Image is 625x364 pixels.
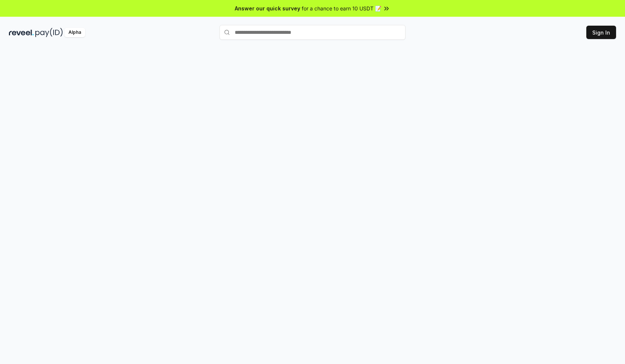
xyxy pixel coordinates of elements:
[35,28,63,37] img: pay_id
[586,26,616,39] button: Sign In
[9,28,34,37] img: reveel_dark
[235,4,300,12] span: Answer our quick survey
[302,4,381,12] span: for a chance to earn 10 USDT 📝
[64,28,85,37] div: Alpha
